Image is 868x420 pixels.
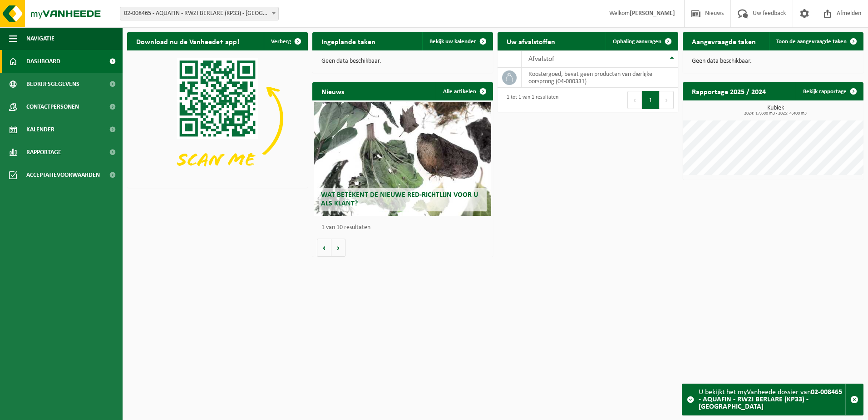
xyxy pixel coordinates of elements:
[692,58,854,65] p: Geen data beschikbaar.
[429,39,476,45] span: Bekijk uw kalender
[498,32,564,50] h2: Uw afvalstoffen
[776,39,847,45] span: Toon de aangevraagde taken
[26,118,54,141] span: Kalender
[26,164,100,186] span: Acceptatievoorwaarden
[312,82,353,100] h2: Nieuws
[26,27,54,50] span: Navigatie
[26,73,79,95] span: Bedrijfsgegevens
[436,82,492,100] a: Alle artikelen
[120,7,278,20] span: 02-008465 - AQUAFIN - RWZI BERLARE (KP33) - BERLARE
[660,91,674,109] button: Next
[314,102,491,216] a: Wat betekent de nieuwe RED-richtlijn voor u als klant?
[630,10,675,17] strong: [PERSON_NAME]
[683,82,775,100] h2: Rapportage 2025 / 2024
[26,95,79,118] span: Contactpersonen
[321,191,478,207] span: Wat betekent de nieuwe RED-richtlijn voor u als klant?
[312,32,385,50] h2: Ingeplande taken
[26,141,61,164] span: Rapportage
[127,50,308,186] img: Download de VHEPlus App
[796,82,863,100] a: Bekijk rapportage
[687,105,863,116] h3: Kubiek
[769,32,863,50] a: Toon de aangevraagde taken
[642,91,660,109] button: 1
[422,32,492,50] a: Bekijk uw kalender
[699,389,842,410] strong: 02-008465 - AQUAFIN - RWZI BERLARE (KP33) - [GEOGRAPHIC_DATA]
[699,384,845,415] div: U bekijkt het myVanheede dossier van
[687,111,863,116] span: 2024: 17,600 m3 - 2025: 4,400 m3
[502,90,558,110] div: 1 tot 1 van 1 resultaten
[317,239,331,257] button: Vorige
[528,55,554,63] span: Afvalstof
[606,32,677,50] a: Ophaling aanvragen
[26,50,60,73] span: Dashboard
[331,239,345,257] button: Volgende
[321,58,484,65] p: Geen data beschikbaar.
[120,7,279,20] span: 02-008465 - AQUAFIN - RWZI BERLARE (KP33) - BERLARE
[127,32,248,50] h2: Download nu de Vanheede+ app!
[522,68,678,88] td: roostergoed, bevat geen producten van dierlijke oorsprong (04-000331)
[264,32,307,50] button: Verberg
[613,39,661,45] span: Ophaling aanvragen
[683,32,765,50] h2: Aangevraagde taken
[271,39,291,45] span: Verberg
[321,225,488,231] p: 1 van 10 resultaten
[627,91,642,109] button: Previous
